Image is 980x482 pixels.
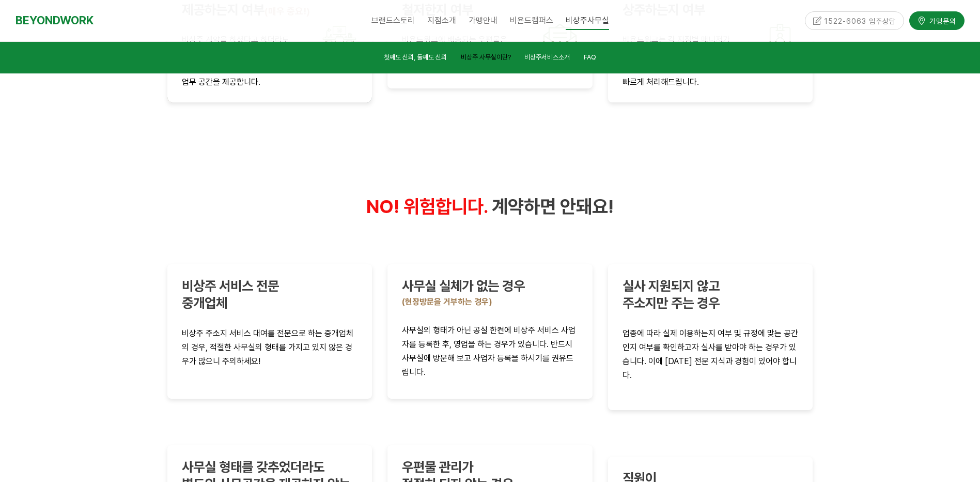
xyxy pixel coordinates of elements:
p: 업무 공간을 제공합니다. [182,75,358,89]
strong: 사무실 형태를 갖추었더라도 [182,459,324,475]
span: 브랜드스토리 [371,16,415,25]
span: 가맹안내 [469,16,497,25]
strong: 우편물 관리가 [402,459,473,475]
span: 계약하면 안돼요! [492,195,614,218]
strong: 비상주 서비스 전문 [182,278,279,294]
a: 비상주서비스소개 [524,52,570,66]
span: 첫째도 신뢰, 둘째도 신뢰 [384,53,447,61]
a: FAQ [584,52,596,66]
a: 브랜드스토리 [365,8,421,34]
strong: 중개업체 [182,295,227,311]
a: 가맹문의 [909,11,965,29]
p: 업종에 따라 실제 이용하는지 여부 및 규정에 맞는 공간인지 여부를 확인하고자 실사를 받아야 하는 경우가 있습니다. 이에 [DATE] 전문 지식과 경험이 있어야 합니다. [623,326,799,383]
strong: 주소지만 주는 경우 [623,295,720,311]
span: 비상주 사무실이란? [461,53,511,61]
p: 비상주 주소지 서비스 대여를 전문으로 하는 중개업체의 경우, 적절한 사무실의 형태를 가지고 있지 않은 경우가 많으니 주의하세요! [182,326,358,369]
a: 비상주사무실 [559,8,615,34]
span: 지점소개 [427,16,456,25]
a: 비욘드캠퍼스 [504,8,559,34]
p: 빠르게 처리해드립니다. [623,75,799,89]
p: 사무실의 형태가 아닌 공실 한켠에 비상주 서비스 사업자를 등록한 후, 영업을 하는 경우가 있습니다. 반드시 사무실에 방문해 보고 사업자 등록을 하시기를 권유드립니다. [402,323,578,380]
a: 비상주 사무실이란? [461,52,511,66]
span: 비상주사무실 [566,12,609,30]
span: FAQ [584,53,596,61]
span: 가맹문의 [926,16,956,26]
a: 가맹안내 [462,8,504,34]
a: BEYONDWORK [15,11,94,30]
strong: 사무실 실체가 없는 경우 [402,278,525,294]
span: 비상주서비스소개 [524,53,570,61]
strong: (현장방문을 거부하는 경우) [402,297,492,307]
strong: 실사 지원되지 않고 [623,278,720,294]
a: 첫째도 신뢰, 둘째도 신뢰 [384,52,447,66]
span: NO! [366,195,399,218]
span: 위험합니다. [403,195,488,218]
span: 비욘드캠퍼스 [510,16,553,25]
a: 지점소개 [421,8,462,34]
